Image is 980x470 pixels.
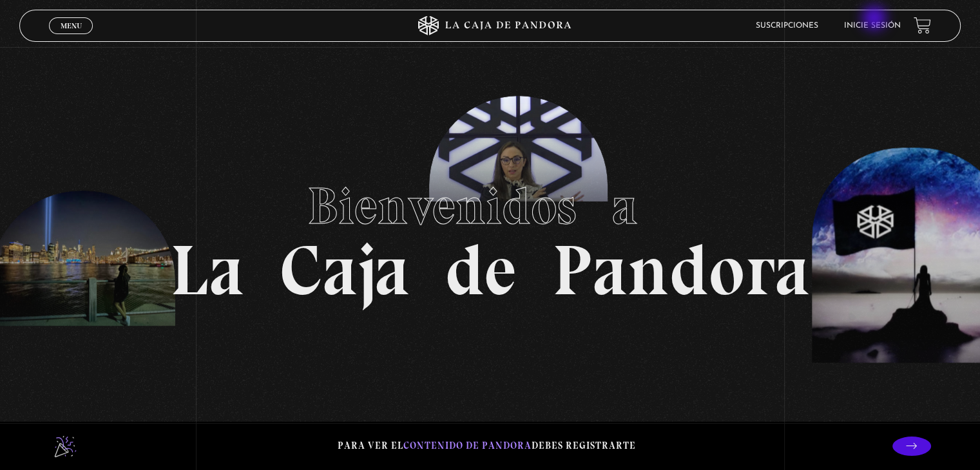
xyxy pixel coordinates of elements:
p: Para ver el debes registrarte [338,437,636,455]
span: Bienvenidos a [307,175,673,237]
span: contenido de Pandora [403,440,532,451]
a: Suscripciones [756,22,818,30]
a: Inicie sesión [844,22,901,30]
span: Cerrar [56,32,86,41]
span: Menu [61,22,82,30]
h1: La Caja de Pandora [170,164,810,306]
a: View your shopping cart [914,17,931,34]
